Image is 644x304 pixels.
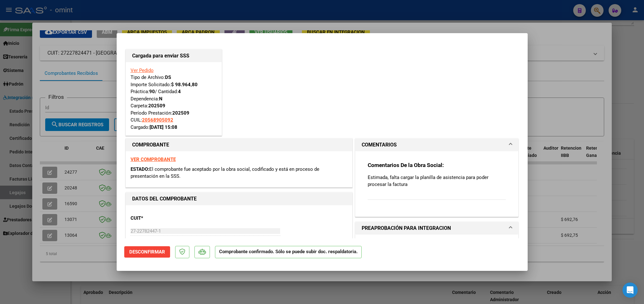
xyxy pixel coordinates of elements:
h1: Cargada para enviar SSS [132,52,215,60]
span: El comprobante fue aceptado por la obra social, codificado y está en proceso de presentación en l... [131,166,319,179]
p: CUIT [131,215,196,222]
strong: DS [165,75,171,80]
strong: N [159,96,163,102]
p: Comprobante confirmado. Sólo se puede subir doc. respaldatoria. [215,246,362,258]
span: 20568905092 [142,117,173,123]
mat-expansion-panel-header: PREAPROBACIÓN PARA INTEGRACION [355,222,518,235]
a: Ver Pedido [131,68,154,73]
div: COMENTARIOS [355,151,518,217]
a: VER COMPROBANTE [131,157,176,162]
strong: DATOS DEL COMPROBANTE [132,196,197,202]
span: ESTADO: [131,166,149,172]
div: Tipo de Archivo: Importe Solicitado: Práctica: / Cantidad: Dependencia: Carpeta: Período Prestaci... [131,67,217,131]
div: Open Intercom Messenger [623,283,638,298]
strong: Comentarios De la Obra Social: [368,162,444,168]
strong: 4 [178,89,181,94]
span: Desconfirmar [129,249,165,255]
strong: 202509 [172,110,189,116]
h1: PREAPROBACIÓN PARA INTEGRACION [362,224,451,232]
strong: [DATE] 15:08 [150,124,177,130]
strong: 202509 [148,103,165,109]
h1: COMENTARIOS [362,141,397,149]
strong: COMPROBANTE [132,142,169,148]
p: Estimada, falta cargar la planilla de asistencia para poder procesar la factura [368,174,506,188]
strong: $ 98.964,80 [171,82,198,87]
mat-expansion-panel-header: COMENTARIOS [355,139,518,151]
button: Desconfirmar [124,246,170,258]
strong: 90 [149,89,155,94]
